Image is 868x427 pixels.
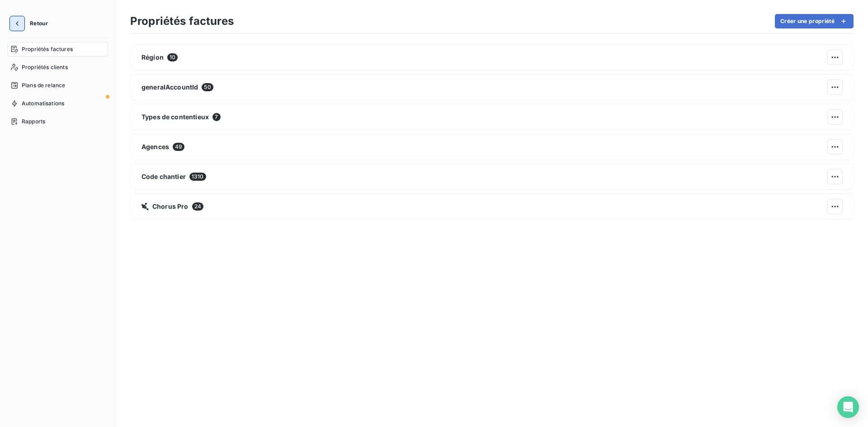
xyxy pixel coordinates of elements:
span: 10 [167,53,178,61]
span: Plans de relance [22,81,65,89]
a: Propriétés clients [7,60,108,75]
span: Chorus Pro [152,202,189,211]
span: Agences [142,142,169,151]
h3: Propriétés factures [130,13,234,29]
span: Retour [30,21,48,26]
span: Propriétés clients [22,63,68,71]
a: Plans de relance [7,78,108,93]
span: Région [142,53,164,62]
span: 49 [173,143,184,151]
button: Retour [7,16,55,31]
span: 24 [192,202,203,211]
span: generalAccountId [142,83,198,92]
span: Propriétés factures [22,45,73,53]
span: 1310 [189,173,206,181]
span: 7 [212,113,221,121]
span: Rapports [22,117,45,126]
span: Code chantier [142,172,186,181]
a: Propriétés factures [7,42,108,56]
span: Types de contentieux [142,113,209,122]
a: Rapports [7,114,108,129]
a: Automatisations [7,96,108,111]
div: Open Intercom Messenger [837,396,859,418]
span: 50 [202,83,213,91]
button: Créer une propriété [775,14,854,28]
span: Automatisations [22,99,64,108]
